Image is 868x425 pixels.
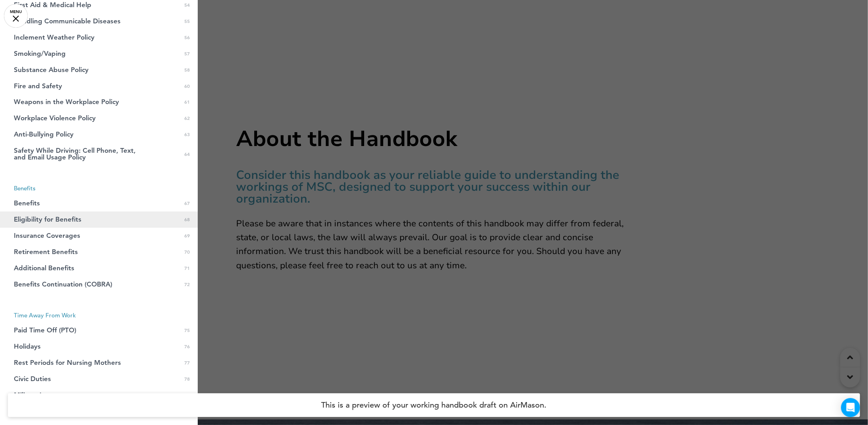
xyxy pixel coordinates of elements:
span: Paid Time Off (PTO) [14,327,76,334]
span: 75 [184,327,190,334]
span: Fire and Safety [14,83,62,89]
a: MENU [4,4,28,28]
span: Weapons in the Workplace Policy [14,99,119,106]
span: Civic Duties [14,376,51,383]
span: 72 [184,281,190,288]
span: 63 [184,131,190,138]
span: 67 [184,200,190,207]
span: Smoking/Vaping [14,50,66,57]
span: 64 [184,151,190,158]
span: Additional Benefits [14,265,74,272]
span: Benefits Continuation (COBRA) [14,281,112,288]
span: 57 [184,50,190,57]
span: 70 [184,249,190,256]
span: Military Leave [14,392,58,399]
span: 77 [184,360,190,366]
span: Insurance Coverages [14,233,80,239]
span: Holidays [14,343,41,350]
span: 76 [184,343,190,350]
span: Eligibility for Benefits [14,216,81,223]
div: Open Intercom Messenger [841,398,860,417]
span: Retirement Benefits [14,249,78,256]
span: 55 [184,18,190,25]
span: 69 [184,233,190,239]
span: 71 [184,265,190,272]
span: Inclement Weather Policy [14,34,95,41]
span: Anti-Bullying Policy [14,131,74,138]
span: 80 [184,392,190,399]
span: 68 [184,216,190,223]
span: 58 [184,66,190,73]
span: Substance Abuse Policy [14,66,89,73]
span: 78 [184,376,190,383]
span: Benefits [14,200,40,207]
span: 60 [184,83,190,89]
span: First Aid & Medical Help [14,2,91,8]
span: 61 [184,99,190,106]
h4: This is a preview of your working handbook draft on AirMason. [8,393,860,417]
span: 62 [184,115,190,122]
span: Rest Periods for Nursing Mothers [14,360,121,366]
span: Handling Communicable Diseases [14,18,121,25]
span: Safety While Driving: Cell Phone, Text, and Email Usage Policy [14,148,144,161]
span: Workplace Violence Policy [14,115,96,122]
span: 54 [184,2,190,8]
span: 56 [184,34,190,41]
